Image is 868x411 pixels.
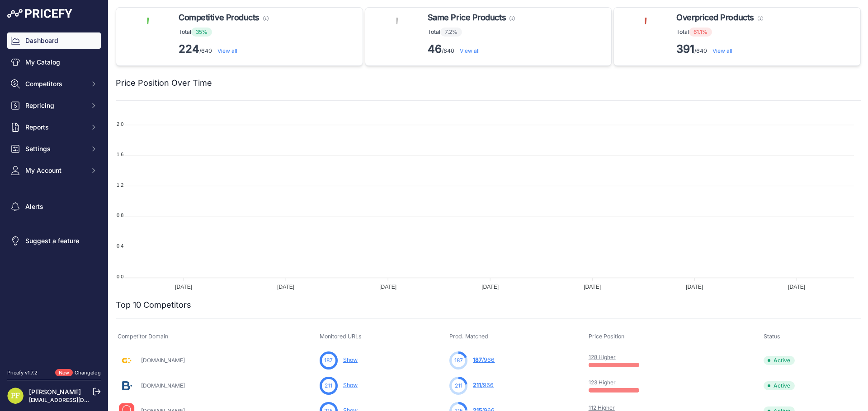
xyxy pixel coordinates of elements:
[481,284,499,290] tspan: [DATE]
[343,356,358,363] a: Show
[117,243,123,249] tspan: 0.4
[7,54,101,70] a: My Catalog
[473,356,482,363] span: 187
[460,47,480,54] a: View all
[117,274,123,279] tspan: 0.0
[116,77,212,89] h2: Price Position Over Time
[7,9,72,18] img: Pricefy Logo
[764,356,795,365] span: Active
[117,212,123,218] tspan: 0.8
[277,284,294,290] tspan: [DATE]
[29,388,81,396] a: [PERSON_NAME]
[7,369,38,377] div: Pricefy v1.7.2
[179,28,269,37] p: Total
[428,28,515,37] p: Total
[676,42,694,55] strong: 391
[75,369,101,376] a: Changelog
[584,284,601,290] tspan: [DATE]
[179,42,199,55] strong: 224
[440,28,462,37] span: 7.2%
[788,284,805,290] tspan: [DATE]
[676,42,763,56] p: /640
[343,382,358,388] a: Show
[428,42,515,56] p: /640
[7,233,101,249] a: Suggest a feature
[764,333,780,340] span: Status
[324,356,333,365] span: 187
[320,333,362,340] span: Monitored URLs
[141,382,185,389] a: [DOMAIN_NAME]
[117,152,123,157] tspan: 1.6
[589,379,616,386] a: 123 Higher
[25,166,85,175] span: My Account
[118,333,168,340] span: Competitor Domain
[25,79,85,88] span: Competitors
[589,354,616,360] a: 128 Higher
[589,404,615,411] a: 112 Higher
[712,47,732,54] a: View all
[379,284,396,290] tspan: [DATE]
[25,101,85,110] span: Repricing
[7,199,101,215] a: Alerts
[217,47,237,54] a: View all
[7,32,101,358] nav: Sidebar
[686,284,703,290] tspan: [DATE]
[325,382,332,390] span: 211
[589,333,624,340] span: Price Position
[179,11,259,24] span: Competitive Products
[676,11,754,24] span: Overpriced Products
[191,28,212,37] span: 35%
[454,356,463,365] span: 187
[7,76,101,92] button: Competitors
[25,144,85,153] span: Settings
[29,397,123,403] a: [EMAIL_ADDRESS][DOMAIN_NAME]
[428,11,506,24] span: Same Price Products
[449,333,488,340] span: Prod. Matched
[117,121,123,127] tspan: 2.0
[473,382,481,388] span: 211
[676,28,763,37] p: Total
[7,141,101,157] button: Settings
[455,382,462,390] span: 211
[7,97,101,114] button: Repricing
[764,381,795,390] span: Active
[25,123,85,132] span: Reports
[116,299,191,311] h2: Top 10 Competitors
[175,284,192,290] tspan: [DATE]
[117,182,123,188] tspan: 1.2
[473,356,495,363] a: 187/966
[689,28,712,37] span: 61.1%
[428,42,442,55] strong: 46
[7,32,101,49] a: Dashboard
[473,382,494,388] a: 211/966
[55,369,73,377] span: New
[179,42,269,56] p: /640
[7,162,101,179] button: My Account
[7,119,101,135] button: Reports
[141,357,185,364] a: [DOMAIN_NAME]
